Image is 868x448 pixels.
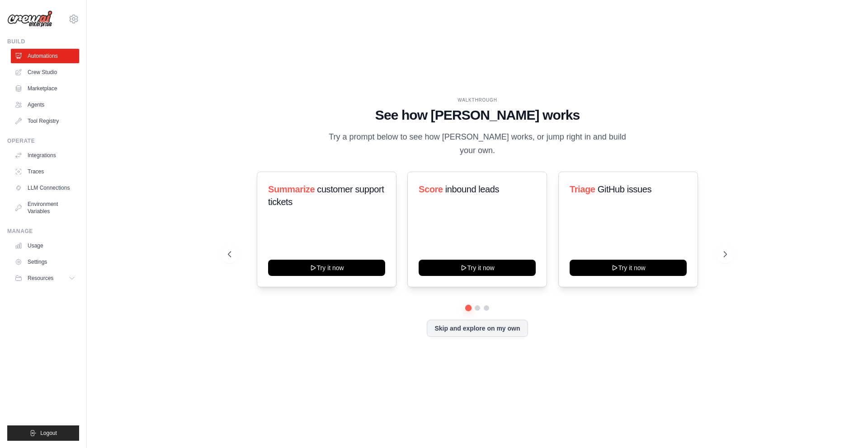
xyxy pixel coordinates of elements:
button: Skip and explore on my own [427,320,528,337]
a: Usage [11,238,79,253]
a: Settings [11,255,79,269]
p: Try a prompt below to see how [PERSON_NAME] works, or jump right in and build your own. [325,131,629,157]
div: WALKTHROUGH [228,97,727,103]
span: Logout [40,429,57,437]
button: Try it now [419,260,536,276]
a: Traces [11,164,79,179]
span: Summarize [268,184,315,194]
a: Tool Registry [11,114,79,128]
a: Automations [11,49,79,63]
button: Logout [7,425,79,441]
button: Try it now [268,260,385,276]
div: Build [7,38,79,45]
span: Score [419,184,443,194]
span: GitHub issues [597,184,651,194]
button: Try it now [570,260,687,276]
a: Agents [11,98,79,112]
img: Logo [7,10,52,28]
h1: See how [PERSON_NAME] works [228,107,727,123]
div: Operate [7,137,79,145]
a: Environment Variables [11,197,79,219]
a: Crew Studio [11,65,79,79]
a: Integrations [11,148,79,163]
button: Resources [11,271,79,285]
a: LLM Connections [11,181,79,195]
span: customer support tickets [268,184,384,207]
span: inbound leads [445,184,499,194]
div: Manage [7,228,79,235]
span: Resources [28,275,53,282]
span: Triage [570,184,595,194]
a: Marketplace [11,81,79,96]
